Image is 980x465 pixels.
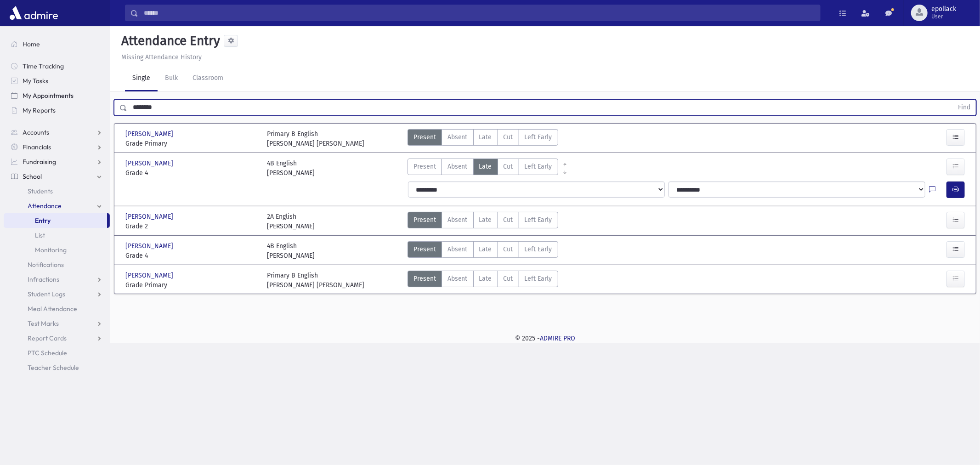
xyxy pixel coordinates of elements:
[125,280,258,290] span: Grade Primary
[28,275,59,284] span: Infractions
[414,244,436,254] span: Present
[125,66,158,91] a: Single
[125,139,258,148] span: Grade Primary
[479,162,492,171] span: Late
[4,301,110,316] a: Meal Attendance
[28,349,67,357] span: PTC Schedule
[479,244,492,254] span: Late
[4,88,110,103] a: My Appointments
[525,244,552,254] span: Left Early
[525,215,552,225] span: Left Early
[118,53,202,61] a: Missing Attendance History
[23,62,64,70] span: Time Tracking
[4,346,110,360] a: PTC Schedule
[4,169,110,184] a: School
[35,246,67,254] span: Monitoring
[4,331,110,346] a: Report Cards
[525,132,552,142] span: Left Early
[125,334,965,343] div: © 2025 -
[121,53,202,61] u: Missing Attendance History
[4,198,110,213] a: Attendance
[4,257,110,272] a: Notifications
[414,274,436,284] span: Present
[931,13,956,20] span: User
[931,6,956,13] span: epollack
[4,360,110,375] a: Teacher Schedule
[408,241,558,261] div: AttTypes
[4,37,110,51] a: Home
[125,212,175,221] span: [PERSON_NAME]
[23,158,56,166] span: Fundraising
[4,140,110,154] a: Financials
[448,244,468,254] span: Absent
[4,228,110,243] a: List
[267,159,315,178] div: 4B English [PERSON_NAME]
[125,251,258,261] span: Grade 4
[125,129,175,139] span: [PERSON_NAME]
[125,241,175,251] span: [PERSON_NAME]
[525,162,552,171] span: Left Early
[448,215,468,225] span: Absent
[28,202,62,210] span: Attendance
[28,305,77,313] span: Meal Attendance
[408,212,558,231] div: AttTypes
[448,132,468,142] span: Absent
[28,363,79,372] span: Teacher Schedule
[23,143,51,151] span: Financials
[138,5,820,21] input: Search
[185,66,231,91] a: Classroom
[4,154,110,169] a: Fundraising
[267,129,364,148] div: Primary B English [PERSON_NAME] [PERSON_NAME]
[35,231,45,239] span: List
[952,100,976,115] button: Find
[23,172,42,181] span: School
[448,162,468,171] span: Absent
[414,215,436,225] span: Present
[4,74,110,88] a: My Tasks
[4,316,110,331] a: Test Marks
[479,132,492,142] span: Late
[414,162,436,171] span: Present
[504,274,513,284] span: Cut
[28,319,59,328] span: Test Marks
[4,272,110,287] a: Infractions
[267,271,364,290] div: Primary B English [PERSON_NAME] [PERSON_NAME]
[28,261,64,269] span: Notifications
[118,33,220,49] h5: Attendance Entry
[504,132,513,142] span: Cut
[414,132,436,142] span: Present
[158,66,185,91] a: Bulk
[4,59,110,74] a: Time Tracking
[35,216,51,225] span: Entry
[28,334,67,342] span: Report Cards
[4,287,110,301] a: Student Logs
[448,274,468,284] span: Absent
[267,212,315,231] div: 2A English [PERSON_NAME]
[4,243,110,257] a: Monitoring
[125,271,175,280] span: [PERSON_NAME]
[4,103,110,118] a: My Reports
[267,241,315,261] div: 4B English [PERSON_NAME]
[479,274,492,284] span: Late
[23,91,74,100] span: My Appointments
[408,129,558,148] div: AttTypes
[125,159,175,168] span: [PERSON_NAME]
[23,40,40,48] span: Home
[125,168,258,178] span: Grade 4
[504,215,513,225] span: Cut
[125,221,258,231] span: Grade 2
[4,213,107,228] a: Entry
[7,4,60,22] img: AdmirePro
[408,159,558,178] div: AttTypes
[28,290,65,298] span: Student Logs
[23,128,49,136] span: Accounts
[408,271,558,290] div: AttTypes
[28,187,53,195] span: Students
[504,244,513,254] span: Cut
[479,215,492,225] span: Late
[4,125,110,140] a: Accounts
[23,77,48,85] span: My Tasks
[540,335,575,342] a: ADMIRE PRO
[525,274,552,284] span: Left Early
[4,184,110,198] a: Students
